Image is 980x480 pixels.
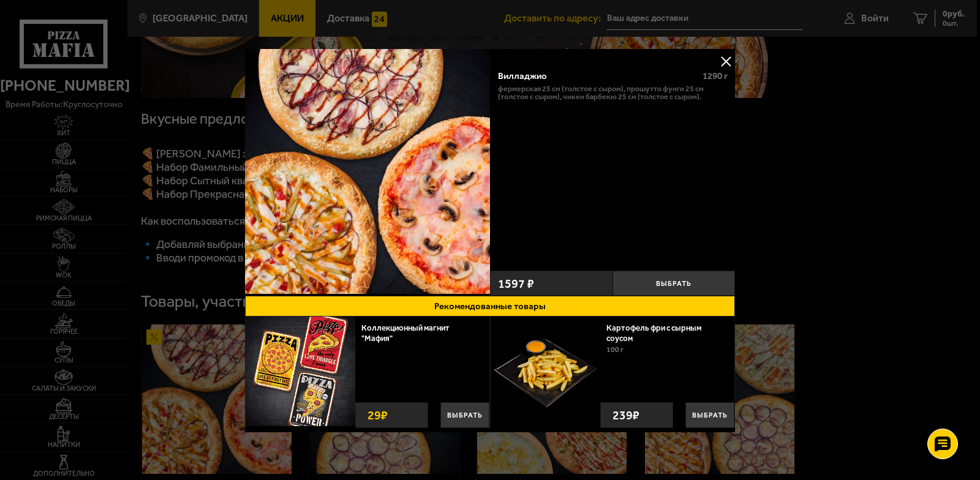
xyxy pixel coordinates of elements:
[245,49,490,294] img: Вилладжио
[245,296,735,317] button: Рекомендованные товары
[364,403,391,427] strong: 29 ₽
[440,402,489,428] button: Выбрать
[498,84,728,101] p: Фермерская 25 см (толстое с сыром), Прошутто Фунги 25 см (толстое с сыром), Чикен Барбекю 25 см (...
[245,49,490,296] a: Вилладжио
[498,70,693,81] div: Вилладжио
[685,402,734,428] button: Выбрать
[609,403,643,427] strong: 239 ₽
[612,271,735,296] button: Выбрать
[703,70,728,81] span: 1290 г
[361,323,450,343] a: Коллекционный магнит "Мафия"
[606,323,701,343] a: Картофель фри с сырным соусом
[606,345,624,354] span: 100 г
[498,277,534,290] span: 1597 ₽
